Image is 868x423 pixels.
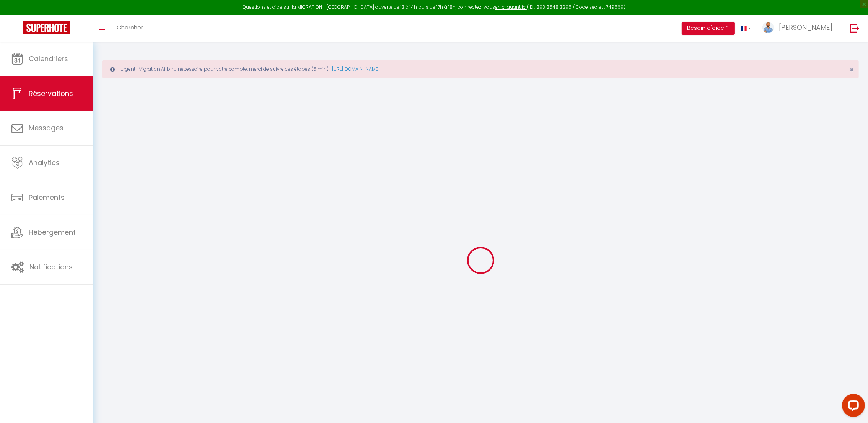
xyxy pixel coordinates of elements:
[29,123,64,133] span: Messages
[836,391,868,423] iframe: LiveChat chat widget
[29,54,68,63] span: Calendriers
[850,66,854,73] button: Close
[850,23,860,33] img: logout
[23,21,70,34] img: Super Booking
[779,23,832,32] span: [PERSON_NAME]
[495,4,527,10] a: en cliquant ici
[111,15,149,42] a: Chercher
[29,262,73,272] span: Notifications
[29,193,65,202] span: Paiements
[117,23,143,31] span: Chercher
[102,60,859,78] div: Urgent : Migration Airbnb nécessaire pour votre compte, merci de suivre ces étapes (5 min) -
[757,15,842,42] a: ... [PERSON_NAME]
[29,89,73,98] span: Réservations
[29,227,76,237] span: Hébergement
[762,22,774,33] img: ...
[682,22,735,35] button: Besoin d'aide ?
[850,65,854,75] span: ×
[29,158,60,167] span: Analytics
[332,66,379,72] a: [URL][DOMAIN_NAME]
